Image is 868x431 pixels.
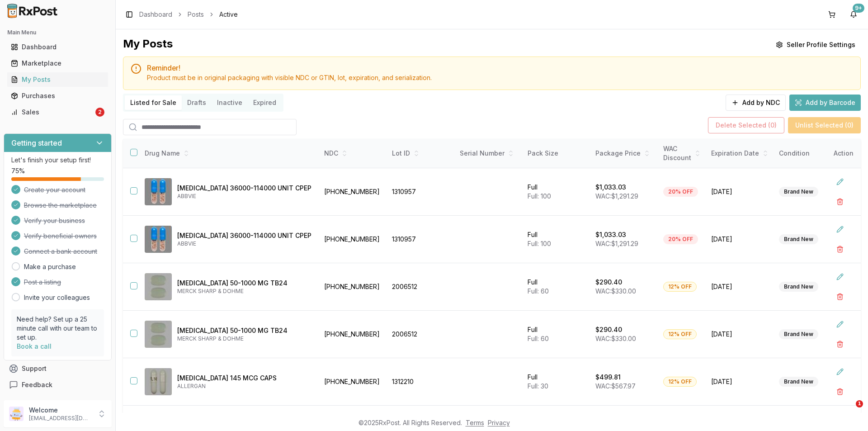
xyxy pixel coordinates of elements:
td: 2006512 [387,263,454,311]
span: WAC: $330.00 [595,335,636,342]
p: [MEDICAL_DATA] 50-1000 MG TB24 [177,326,311,335]
button: Sales2 [4,105,112,119]
button: Delete [832,241,848,257]
td: 1312210 [387,358,454,406]
td: [PHONE_NUMBER] [319,263,387,311]
div: WAC Discount [663,144,700,162]
button: Delete [832,336,848,352]
p: $1,033.03 [595,230,626,239]
a: Privacy [488,419,510,426]
img: RxPost Logo [4,4,61,18]
div: Marketplace [11,59,104,68]
div: NDC [324,149,381,158]
span: Connect a bank account [24,247,97,256]
a: Marketplace [7,55,108,71]
div: My Posts [123,37,173,53]
div: Dashboard [11,43,104,52]
button: Purchases [4,89,112,103]
div: My Posts [11,75,104,84]
td: Full [522,311,590,358]
a: Make a purchase [24,262,76,271]
span: [DATE] [711,282,768,291]
button: Edit [832,221,848,237]
span: WAC: $1,291.29 [595,192,638,200]
h2: Main Menu [7,29,108,36]
p: [MEDICAL_DATA] 50-1000 MG TB24 [177,279,311,288]
span: Verify your business [24,216,85,225]
button: Support [4,360,112,377]
span: Feedback [22,380,52,389]
div: 12% OFF [663,329,697,339]
img: Janumet XR 50-1000 MG TB24 [145,273,172,300]
button: Edit [832,364,848,380]
button: Inactive [212,95,248,110]
img: Linzess 145 MCG CAPS [145,368,172,395]
td: [PHONE_NUMBER] [319,311,387,358]
span: WAC: $1,291.29 [595,240,638,247]
nav: breadcrumb [139,10,238,19]
td: 2006512 [387,311,454,358]
a: Invite your colleagues [24,293,90,302]
img: Janumet XR 50-1000 MG TB24 [145,321,172,348]
div: Serial Number [460,149,517,158]
span: Browse the marketplace [24,201,97,210]
img: Creon 36000-114000 UNIT CPEP [145,178,172,205]
a: Dashboard [7,39,108,55]
button: Delete [832,289,848,305]
button: Delete [832,194,848,210]
h3: Getting started [11,137,62,148]
td: Full [522,168,590,216]
button: Add by Barcode [789,95,861,111]
div: 20% OFF [663,234,698,244]
button: Listed for Sale [125,95,182,110]
a: Dashboard [139,10,172,19]
td: [PHONE_NUMBER] [319,358,387,406]
p: $1,033.03 [595,183,626,192]
span: Active [219,10,238,19]
div: 12% OFF [663,377,697,387]
p: [MEDICAL_DATA] 36000-114000 UNIT CPEP [177,184,311,193]
a: My Posts [7,71,108,88]
a: Book a call [17,342,52,350]
button: Drafts [182,95,212,110]
span: Full: 30 [528,382,548,390]
a: Purchases [7,88,108,104]
span: Create your account [24,185,85,194]
img: User avatar [9,407,24,421]
div: Drug Name [145,149,311,158]
p: ABBVIE [177,193,311,200]
button: Feedback [4,377,112,393]
p: [MEDICAL_DATA] 36000-114000 UNIT CPEP [177,231,311,240]
span: 75 % [11,166,25,175]
div: Brand New [779,329,818,339]
p: [EMAIL_ADDRESS][DOMAIN_NAME] [29,415,92,422]
span: WAC: $330.00 [595,287,636,295]
p: MERCK SHARP & DOHME [177,335,311,342]
div: 12% OFF [663,282,697,292]
div: Lot ID [392,149,449,158]
p: MERCK SHARP & DOHME [177,288,311,295]
button: Edit [832,269,848,285]
button: Dashboard [4,40,112,54]
span: Full: 60 [528,287,549,295]
td: Full [522,263,590,311]
td: Full [522,216,590,263]
p: Need help? Set up a 25 minute call with our team to set up. [17,315,99,342]
span: Verify beneficial owners [24,232,97,241]
span: [DATE] [711,330,768,339]
div: Package Price [595,149,652,158]
div: Sales [11,108,94,117]
p: $290.40 [595,278,622,287]
p: ABBVIE [177,240,311,247]
td: Full [522,358,590,406]
iframe: Intercom live chat [837,400,859,422]
button: Edit [832,316,848,332]
span: [DATE] [711,235,768,244]
th: Pack Size [522,139,590,168]
a: Posts [188,10,204,19]
button: Add by NDC [726,95,786,111]
p: [MEDICAL_DATA] 145 MCG CAPS [177,374,311,383]
div: Expiration Date [711,149,768,158]
h5: Reminder! [147,64,853,71]
p: $499.81 [595,373,621,382]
